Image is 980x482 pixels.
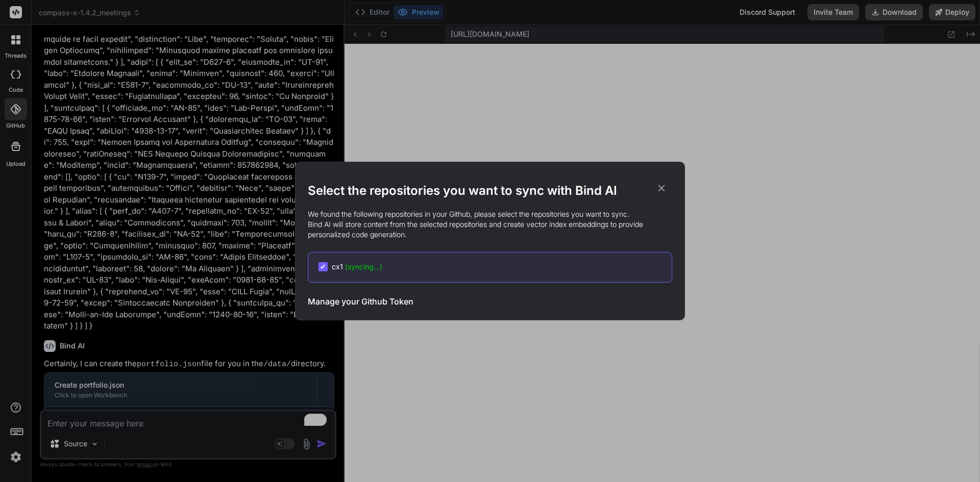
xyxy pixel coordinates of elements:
p: We found the following repositories in your Github, please select the repositories you want to sy... [308,209,672,240]
span: cx1 [332,262,382,272]
span: (syncing...) [345,262,382,271]
h2: Select the repositories you want to sync with Bind AI [308,183,672,199]
span: ✔ [320,262,326,272]
h3: Manage your Github Token [308,295,413,308]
